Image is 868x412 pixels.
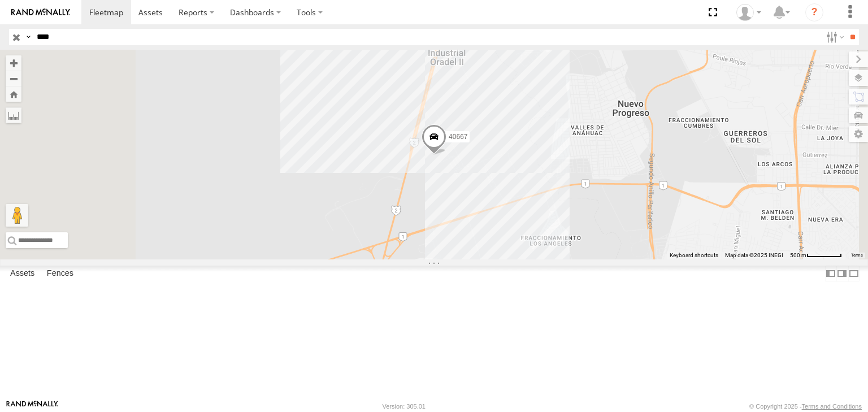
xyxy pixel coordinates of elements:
span: 500 m [790,252,806,258]
button: Map Scale: 500 m per 59 pixels [787,251,845,259]
div: Alfonso Garay [732,4,765,21]
button: Drag Pegman onto the map to open Street View [6,204,28,227]
span: Map data ©2025 INEGI [725,252,783,258]
span: 40667 [449,133,467,141]
img: rand-logo.svg [11,8,70,16]
a: Visit our Website [6,401,58,412]
label: Fences [41,266,79,281]
a: Terms [851,253,863,258]
label: Search Query [24,29,33,45]
label: Measure [6,107,21,123]
button: Zoom in [6,55,21,71]
label: Dock Summary Table to the Left [825,266,836,282]
label: Assets [5,266,40,281]
a: Terms and Conditions [802,403,862,410]
i: ? [805,3,823,21]
button: Zoom out [6,71,21,86]
label: Dock Summary Table to the Right [836,266,848,282]
label: Hide Summary Table [848,266,860,282]
div: Version: 305.01 [383,403,426,410]
label: Search Filter Options [822,29,846,45]
label: Map Settings [849,126,868,142]
div: © Copyright 2025 - [749,403,862,410]
button: Zoom Home [6,86,21,102]
button: Keyboard shortcuts [670,251,718,259]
